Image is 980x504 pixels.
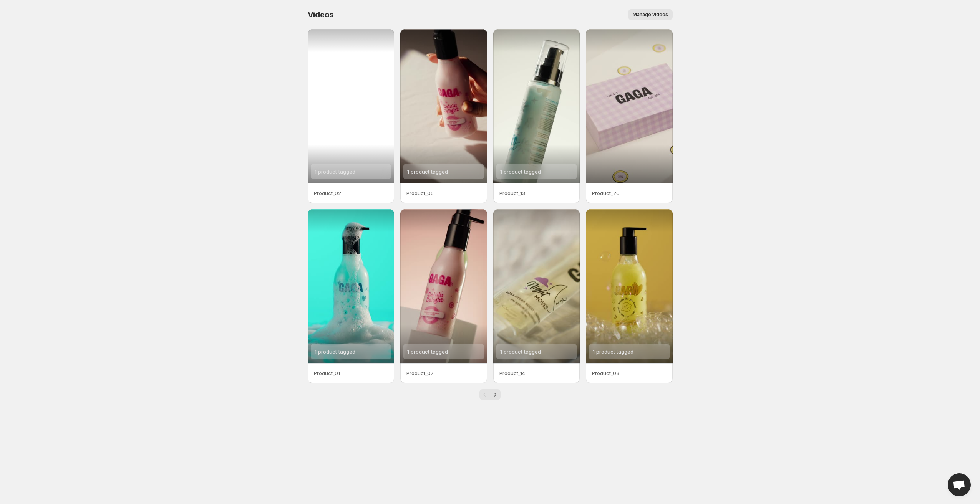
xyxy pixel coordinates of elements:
[593,349,633,355] span: 1 product tagged
[314,189,388,197] p: Product_02
[628,9,673,20] button: Manage videos
[500,169,541,175] span: 1 product tagged
[633,12,668,18] span: Manage videos
[499,369,574,377] p: Product_14
[406,369,481,377] p: Product_07
[406,189,481,197] p: Product_06
[315,349,355,355] span: 1 product tagged
[407,349,448,355] span: 1 product tagged
[308,10,334,19] span: Videos
[500,349,541,355] span: 1 product tagged
[948,473,971,496] a: Open chat
[490,389,501,400] button: Next
[592,369,667,377] p: Product_03
[499,189,574,197] p: Product_13
[315,169,355,175] span: 1 product tagged
[592,189,667,197] p: Product_20
[314,369,388,377] p: Product_01
[407,169,448,175] span: 1 product tagged
[479,389,501,400] nav: Pagination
